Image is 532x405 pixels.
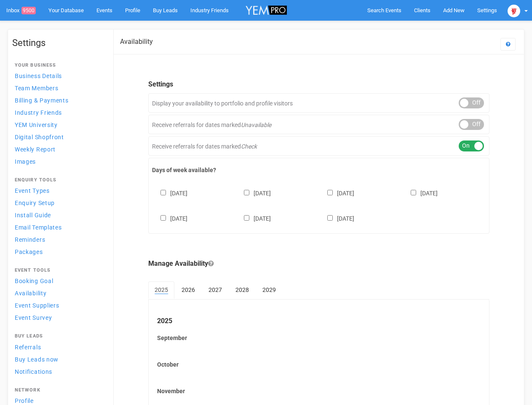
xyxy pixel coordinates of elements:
a: Install Guide [12,209,105,221]
div: Display your availability to portfolio and profile visitors [148,93,489,113]
span: Digital Shopfront [15,134,64,140]
a: 2026 [175,281,201,298]
a: 2028 [229,281,255,298]
a: Enquiry Setup [12,197,105,208]
a: Industry Friends [12,107,105,118]
span: Business Details [15,73,62,79]
a: 2025 [148,281,174,299]
a: Digital Shopfront [12,131,105,143]
span: Packages [15,248,43,255]
span: Availability [15,290,46,297]
span: Images [15,158,36,165]
h4: Network [15,388,102,393]
a: Team Members [12,82,105,94]
img: open-uri20250107-2-1pbi2ie [508,5,520,17]
h4: Enquiry Tools [15,178,102,183]
label: October [157,360,481,369]
span: Event Types [15,187,50,194]
span: Add New [443,7,465,13]
input: [DATE] [160,190,166,195]
a: Availability [12,287,105,299]
span: Team Members [15,85,58,92]
label: [DATE] [319,188,354,197]
a: 2029 [256,281,282,298]
label: [DATE] [152,213,187,223]
h4: Buy Leads [15,334,102,339]
span: Email Templates [15,224,62,231]
span: Billing & Payments [15,97,69,104]
label: Days of week available? [152,166,486,174]
span: 9500 [21,7,36,14]
label: [DATE] [319,213,354,223]
a: Packages [12,246,105,257]
span: Install Guide [15,212,51,219]
span: Booking Goal [15,278,53,284]
span: YEM University [15,121,58,128]
span: Event Survey [15,314,52,321]
a: Buy Leads now [12,354,105,365]
label: [DATE] [402,188,438,197]
em: Check [241,143,257,150]
a: Business Details [12,70,105,81]
input: [DATE] [244,215,249,221]
label: [DATE] [152,188,187,197]
h2: Availability [120,38,153,46]
div: Receive referrals for dates marked [148,136,489,156]
h4: Event Tools [15,268,102,273]
span: Clients [414,7,430,13]
a: Event Survey [12,312,105,323]
input: [DATE] [160,215,166,221]
h1: Settings [12,38,105,48]
a: Event Types [12,185,105,196]
legend: Settings [148,80,489,89]
label: [DATE] [235,188,271,197]
a: Email Templates [12,221,105,233]
legend: 2025 [157,316,481,326]
a: YEM University [12,119,105,130]
a: Notifications [12,366,105,377]
input: [DATE] [327,190,333,195]
span: Weekly Report [15,146,56,153]
a: Referrals [12,341,105,353]
a: 2027 [202,281,228,298]
h4: Your Business [15,63,102,68]
legend: Manage Availability [148,259,489,269]
span: Notifications [15,368,52,375]
a: Reminders [12,234,105,245]
a: Images [12,156,105,167]
span: Reminders [15,236,45,243]
a: Billing & Payments [12,94,105,106]
div: Receive referrals for dates marked [148,115,489,134]
input: [DATE] [244,190,249,195]
label: [DATE] [235,213,271,223]
span: Enquiry Setup [15,200,55,206]
em: Unavailable [241,121,271,128]
a: Weekly Report [12,143,105,155]
span: Search Events [367,7,401,13]
input: [DATE] [327,215,333,221]
input: [DATE] [411,190,416,195]
a: Event Suppliers [12,300,105,311]
a: Booking Goal [12,275,105,286]
label: September [157,334,481,342]
span: Event Suppliers [15,302,59,309]
label: November [157,387,481,395]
